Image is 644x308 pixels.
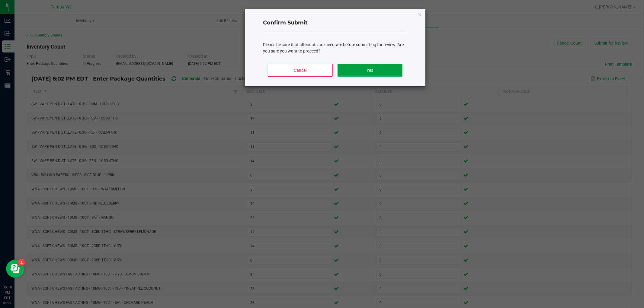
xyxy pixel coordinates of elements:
[6,260,24,278] iframe: Resource center
[263,19,407,27] h4: Confirm Submit
[418,11,422,18] button: Close
[18,259,25,266] iframe: Resource center unread badge
[338,64,402,77] button: Yes
[263,42,407,54] div: Please be sure that all counts are accurate before submitting for review. Are you sure you want t...
[268,64,333,77] button: Cancel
